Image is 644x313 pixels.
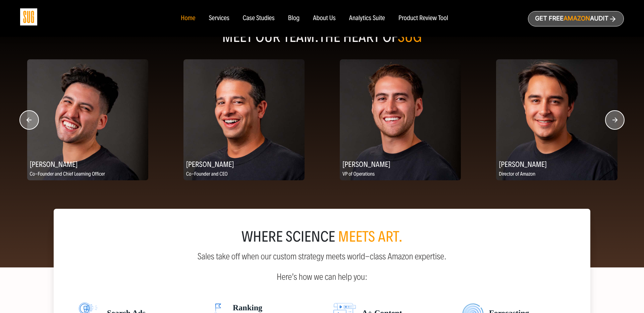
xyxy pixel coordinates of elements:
p: Co-Founder and CEO [183,170,305,179]
a: Get freeAmazonAudit [528,11,624,26]
p: Co-Founder and Chief Learning Officer [27,170,148,179]
p: VP of Operations [340,170,461,179]
a: Case Studies [243,15,275,22]
a: Services [209,15,229,22]
a: About Us [313,15,336,22]
h2: [PERSON_NAME] [340,158,461,171]
img: Sug [20,8,37,25]
h2: [PERSON_NAME] [496,158,617,171]
img: Marco Tejada, VP of Operations [340,59,461,180]
img: Evan Kesner, Co-Founder and CEO [183,59,305,180]
a: Product Review Tool [398,15,448,22]
span: meets art. [338,228,403,246]
a: Analytics Suite [349,15,385,22]
h2: [PERSON_NAME] [183,158,305,171]
img: Daniel Tejada, Co-Founder and Chief Learning Officer [27,59,148,180]
div: where science [70,230,574,244]
p: Here’s how we can help you: [70,267,574,282]
span: Amazon [563,15,590,22]
p: Director of Amazon [496,170,617,179]
span: SUG [398,28,422,46]
h2: [PERSON_NAME] [27,158,148,171]
p: Sales take off when our custom strategy meets world-class Amazon expertise. [70,252,574,261]
a: Home [181,15,195,22]
a: Blog [288,15,300,22]
img: Alex Peck, Director of Amazon [496,59,617,180]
